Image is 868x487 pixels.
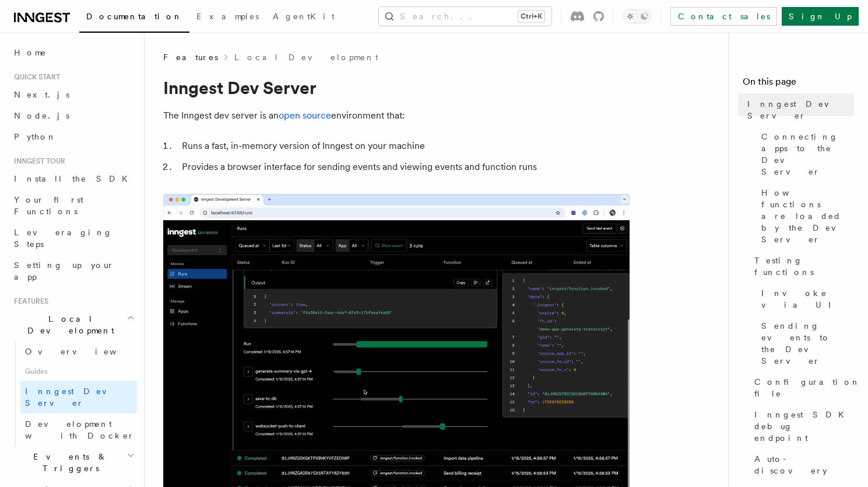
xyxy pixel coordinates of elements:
span: Examples [196,12,259,21]
kbd: Ctrl+K [518,11,544,22]
a: Sending events to the Dev Server [757,315,854,371]
a: Your first Functions [9,189,137,222]
a: Inngest Dev Server [743,93,854,126]
a: Sign Up [782,7,859,26]
a: Overview [20,341,137,362]
a: Auto-discovery [750,448,854,481]
a: open source [279,110,331,121]
span: Development with Docker [25,419,135,440]
span: Leveraging Steps [14,228,113,249]
li: Provides a browser interface for sending events and viewing events and function runs [178,159,630,175]
span: Overview [25,347,145,356]
a: Inngest Dev Server [20,381,137,413]
span: AgentKit [273,12,335,21]
span: Guides [20,362,137,381]
span: Local Development [9,313,127,336]
span: Setting up your app [14,260,114,281]
span: Events & Triggers [9,451,127,474]
a: Documentation [79,4,189,33]
div: Local Development [9,341,137,446]
a: Contact sales [670,7,777,26]
span: Testing functions [754,255,854,278]
a: How functions are loaded by the Dev Server [757,182,854,250]
span: Inngest Dev Server [747,98,854,121]
button: Search...Ctrl+K [379,7,551,26]
a: Python [9,126,137,147]
a: Leveraging Steps [9,222,137,255]
button: Local Development [9,308,137,341]
span: Connecting apps to the Dev Server [761,131,854,178]
span: Inngest SDK debug endpoint [754,409,854,444]
span: Next.js [14,90,69,99]
a: Inngest SDK debug endpoint [750,404,854,448]
a: Development with Docker [20,413,137,446]
a: Next.js [9,84,137,105]
span: Features [9,297,48,306]
h1: Inngest Dev Server [163,77,630,98]
span: Documentation [86,12,182,21]
span: Features [163,51,218,63]
span: Auto-discovery [754,453,854,476]
span: Sending events to the Dev Server [761,320,854,367]
a: Setting up your app [9,255,137,287]
p: The Inngest dev server is an environment that: [163,107,630,124]
li: Runs a fast, in-memory version of Inngest on your machine [178,138,630,154]
a: Configuration file [750,371,854,404]
span: Configuration file [754,376,860,399]
a: Install the SDK [9,168,137,189]
span: Your first Functions [14,195,83,216]
button: Toggle dark mode [623,9,651,23]
a: Examples [189,4,266,32]
span: Home [14,47,47,58]
a: Invoke via UI [757,283,854,315]
span: Invoke via UI [761,287,854,311]
span: How functions are loaded by the Dev Server [761,187,854,245]
span: Inngest Dev Server [25,387,125,408]
a: Testing functions [750,250,854,283]
button: Events & Triggers [9,446,137,479]
a: AgentKit [266,4,342,32]
a: Home [9,42,137,63]
span: Inngest tour [9,156,65,166]
span: Quick start [9,72,60,82]
a: Local Development [234,51,378,63]
span: Node.js [14,111,69,120]
span: Python [14,132,57,141]
a: Connecting apps to the Dev Server [757,126,854,182]
h4: On this page [743,75,854,93]
a: Node.js [9,105,137,126]
span: Install the SDK [14,174,135,183]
